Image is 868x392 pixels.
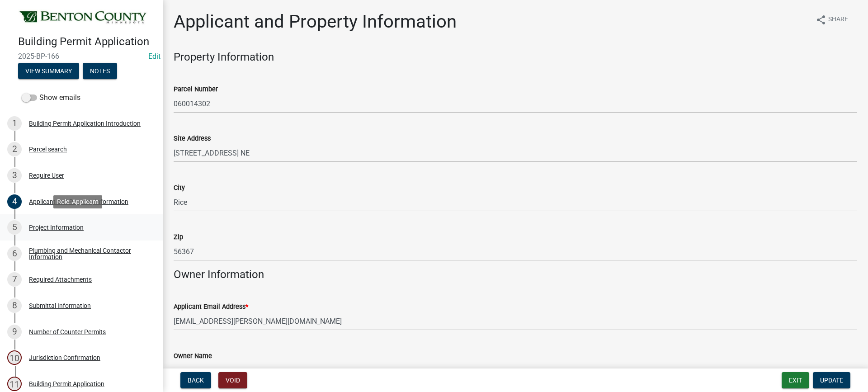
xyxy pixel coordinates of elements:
div: Applicant and Property Information [29,198,128,205]
span: Update [820,377,843,384]
div: Required Attachments [29,276,92,283]
div: Role: Applicant [53,195,102,208]
wm-modal-confirm: Edit Application Number [148,52,160,61]
h1: Applicant and Property Information [174,11,457,33]
div: Require User [29,172,64,179]
div: 5 [7,220,22,235]
a: Edit [148,52,160,61]
div: 4 [7,194,22,209]
span: Back [188,377,204,384]
button: Exit [782,372,809,388]
label: Zip [174,234,183,241]
div: Plumbing and Mechanical Contactor Information [29,247,148,260]
label: Parcel Number [174,86,218,93]
i: share [816,14,826,25]
h4: Owner Information [174,268,857,281]
div: Parcel search [29,146,67,152]
h4: Building Permit Application [18,35,156,48]
div: Project Information [29,224,84,231]
button: Void [218,372,247,388]
div: Jurisdiction Confirmation [29,354,100,361]
div: 7 [7,272,22,287]
span: Share [828,14,848,25]
button: shareShare [808,11,855,28]
wm-modal-confirm: Summary [18,68,79,75]
div: 6 [7,246,22,261]
button: Notes [83,63,117,79]
div: 8 [7,298,22,313]
button: View Summary [18,63,79,79]
h4: Property Information [174,51,857,64]
div: Building Permit Application Introduction [29,120,141,127]
span: 2025-BP-166 [18,52,145,61]
img: Benton County, Minnesota [18,9,148,26]
button: Back [180,372,211,388]
div: Number of Counter Permits [29,329,106,335]
div: Building Permit Application [29,381,104,387]
div: 10 [7,350,22,365]
div: 11 [7,377,22,391]
label: Show emails [22,92,80,103]
label: Owner Name [174,353,212,359]
div: 3 [7,168,22,183]
div: 9 [7,325,22,339]
div: Submittal Information [29,302,91,309]
label: City [174,185,185,191]
label: Applicant Email Address [174,304,248,310]
div: 1 [7,116,22,131]
wm-modal-confirm: Notes [83,68,117,75]
button: Update [813,372,850,388]
label: Site Address [174,136,211,142]
div: 2 [7,142,22,156]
